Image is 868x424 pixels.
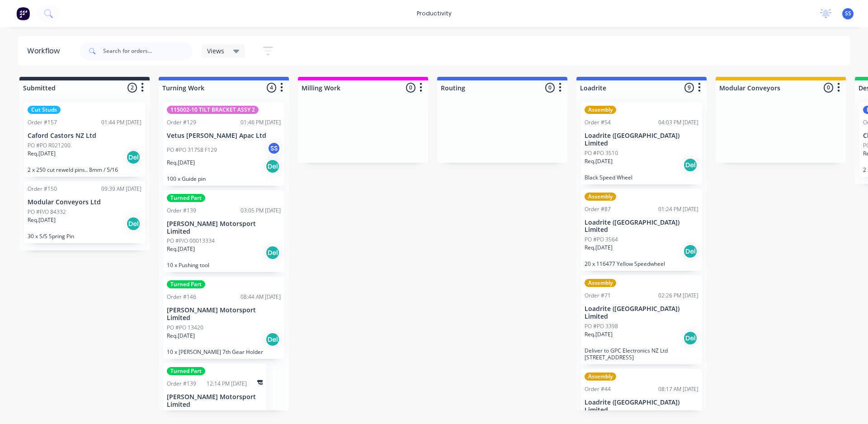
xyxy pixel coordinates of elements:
[241,207,281,215] div: 03:05 PM [DATE]
[658,205,698,213] div: 01:24 PM [DATE]
[167,237,215,245] p: PO #P/O 00013334
[167,367,205,375] div: Turned Part
[585,292,611,300] div: Order #71
[207,46,224,56] span: Views
[167,280,205,288] div: Turned Part
[267,141,281,155] div: SS
[167,194,205,202] div: Turned Part
[126,150,141,165] div: Del
[167,410,215,419] p: PO #P/O 00013334
[126,217,141,231] div: Del
[581,102,702,184] div: AssemblyOrder #5404:03 PM [DATE]Loadrite ([GEOGRAPHIC_DATA]) LimitedPO #PO 3510Req.[DATE]DelBlack...
[585,399,698,414] p: Loadrite ([GEOGRAPHIC_DATA]) Limited
[28,216,56,224] p: Req. [DATE]
[207,380,247,388] div: 12:14 PM [DATE]
[28,208,66,216] p: PO #P/O 84332
[585,132,698,147] p: Loadrite ([GEOGRAPHIC_DATA]) Limited
[585,305,698,320] p: Loadrite ([GEOGRAPHIC_DATA]) Limited
[167,106,259,114] div: 115002-10 TILT BRACKET ASSY 2
[24,102,145,177] div: Cut StudsOrder #15701:44 PM [DATE]Caford Castors NZ LtdPO #PO R021200Req.[DATE]Del2 x 250 cut rew...
[585,193,616,201] div: Assembly
[585,174,698,181] p: Black Speed Wheel
[658,385,698,393] div: 08:17 AM [DATE]
[585,347,698,361] p: Deliver to GPC Electronics NZ Ltd [STREET_ADDRESS]
[585,322,618,330] p: PO #PO 3398
[167,349,281,355] p: 10 x [PERSON_NAME] 7th Gear Holder
[167,380,196,388] div: Order #139
[265,245,280,260] div: Del
[28,106,61,114] div: Cut Studs
[581,275,702,364] div: AssemblyOrder #7102:26 PM [DATE]Loadrite ([GEOGRAPHIC_DATA]) LimitedPO #PO 3398Req.[DATE]DelDeliv...
[103,42,193,60] input: Search for orders...
[412,7,456,20] div: productivity
[265,332,280,347] div: Del
[167,118,196,127] div: Order #129
[658,118,698,127] div: 04:03 PM [DATE]
[28,166,142,173] p: 2 x 250 cut reweld pins.. 8mm / 5/16
[167,132,281,140] p: Vetus [PERSON_NAME] Apac Ltd
[28,198,142,206] p: Modular Conveyors Ltd
[167,324,203,332] p: PO #PO 13420
[167,159,195,167] p: Req. [DATE]
[163,102,284,186] div: 115002-10 TILT BRACKET ASSY 2Order #12901:46 PM [DATE]Vetus [PERSON_NAME] Apac LtdPO #PO 31758 F1...
[241,293,281,301] div: 08:44 AM [DATE]
[167,207,196,215] div: Order #139
[28,141,71,150] p: PO #PO R021200
[585,244,613,252] p: Req. [DATE]
[167,245,195,253] p: Req. [DATE]
[585,279,616,287] div: Assembly
[28,118,57,127] div: Order #157
[585,106,616,114] div: Assembly
[28,185,57,193] div: Order #150
[163,190,284,273] div: Turned PartOrder #13903:05 PM [DATE][PERSON_NAME] Motorsport LimitedPO #P/O 00013334Req.[DATE]Del...
[167,262,281,269] p: 10 x Pushing tool
[101,185,142,193] div: 09:39 AM [DATE]
[683,331,698,345] div: Del
[27,46,64,57] div: Workflow
[585,385,611,393] div: Order #44
[581,189,702,271] div: AssemblyOrder #8701:24 PM [DATE]Loadrite ([GEOGRAPHIC_DATA]) LimitedPO #PO 3564Req.[DATE]Del20 x ...
[241,118,281,127] div: 01:46 PM [DATE]
[585,372,616,381] div: Assembly
[265,159,280,174] div: Del
[167,293,196,301] div: Order #146
[585,205,611,213] div: Order #87
[167,393,263,409] p: [PERSON_NAME] Motorsport Limited
[585,118,611,127] div: Order #54
[683,158,698,172] div: Del
[658,292,698,300] div: 02:26 PM [DATE]
[163,277,284,359] div: Turned PartOrder #14608:44 AM [DATE][PERSON_NAME] Motorsport LimitedPO #PO 13420Req.[DATE]Del10 x...
[167,175,281,182] p: 100 x Guide pin
[167,220,281,236] p: [PERSON_NAME] Motorsport Limited
[167,332,195,340] p: Req. [DATE]
[585,149,618,157] p: PO #PO 3510
[167,306,281,322] p: [PERSON_NAME] Motorsport Limited
[845,9,851,18] span: SS
[28,132,142,140] p: Caford Castors NZ Ltd
[683,244,698,259] div: Del
[101,118,142,127] div: 01:44 PM [DATE]
[585,330,613,339] p: Req. [DATE]
[28,150,56,158] p: Req. [DATE]
[24,181,145,243] div: Order #15009:39 AM [DATE]Modular Conveyors LtdPO #P/O 84332Req.[DATE]Del30 x S/S Spring Pin
[28,233,142,240] p: 30 x S/S Spring Pin
[585,157,613,165] p: Req. [DATE]
[167,146,217,154] p: PO #PO 31758 F129
[16,7,30,20] img: Factory
[585,219,698,234] p: Loadrite ([GEOGRAPHIC_DATA]) Limited
[585,236,618,244] p: PO #PO 3564
[585,260,698,267] p: 20 x 116477 Yellow Speedwheel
